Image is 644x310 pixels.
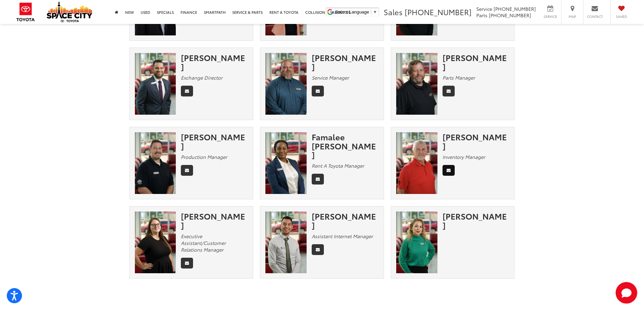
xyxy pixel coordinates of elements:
a: Email [181,86,193,96]
span: [PHONE_NUMBER] [489,12,531,19]
a: Email [181,165,193,176]
a: Email [312,86,324,96]
em: Service Manager [312,74,349,81]
img: Neil Westervelt [396,132,437,194]
a: Select Language​ [335,9,377,15]
span: ​ [371,9,371,15]
img: Famalee McGill [265,132,307,194]
a: Email [181,258,193,269]
svg: Start Chat [616,282,637,304]
em: Rent A Toyota Manager [312,162,364,169]
span: [PHONE_NUMBER] [494,5,536,12]
a: Email [443,86,455,96]
span: Saved [614,14,629,19]
div: [PERSON_NAME] [181,132,248,150]
span: Service [476,5,492,12]
div: [PERSON_NAME] [181,53,248,71]
em: Executive Assistant/Customer Relations Manager [181,233,226,253]
div: [PERSON_NAME] [312,212,379,229]
div: [PERSON_NAME] [181,212,248,229]
span: Parts [476,12,487,19]
img: Space City Toyota [47,1,92,22]
a: Email [443,165,455,176]
img: Eric Marin [265,212,307,273]
img: Jake Metts [135,132,176,194]
img: Wade Landry [396,53,437,115]
span: ▼ [373,9,377,15]
img: Floyd Greer [265,53,307,115]
em: Inventory Manager [443,153,485,160]
div: [PERSON_NAME] [443,53,509,71]
span: [PHONE_NUMBER] [405,6,472,17]
button: Toggle Chat Window [616,282,637,304]
img: Jon Figueroa [135,53,176,115]
span: Select Language [335,9,369,15]
span: Sales [384,6,403,17]
span: Contact [587,14,603,19]
img: Kelly Capayas [135,212,176,273]
em: Exchange Director [181,74,222,81]
span: Service [543,14,558,19]
a: Email [312,244,324,255]
em: Production Manager [181,153,227,160]
span: Map [565,14,580,19]
div: [PERSON_NAME] [443,212,509,229]
div: Famalee [PERSON_NAME] [312,132,379,159]
img: Jessica Carrera [396,212,437,273]
div: [PERSON_NAME] [443,132,509,150]
em: Parts Manager [443,74,475,81]
em: Assistant Internet Manager [312,233,373,239]
a: Email [312,174,324,185]
div: [PERSON_NAME] [312,53,379,71]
